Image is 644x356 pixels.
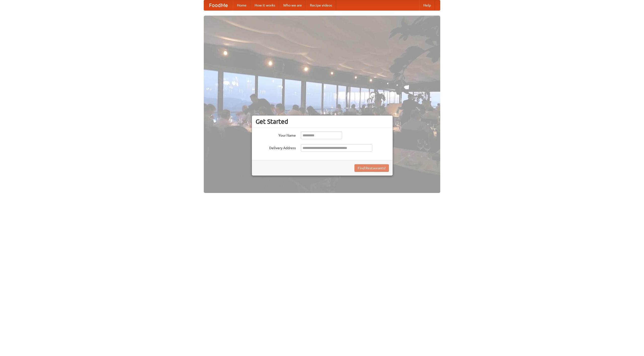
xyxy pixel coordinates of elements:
button: Find Restaurants! [354,164,389,172]
label: Delivery Address [256,144,296,150]
a: Home [233,0,251,10]
a: FoodMe [204,0,233,10]
h3: Get Started [256,118,389,125]
a: Who we are [279,0,306,10]
a: Help [419,0,435,10]
a: Recipe videos [306,0,336,10]
label: Your Name [256,132,296,138]
a: How it works [251,0,279,10]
